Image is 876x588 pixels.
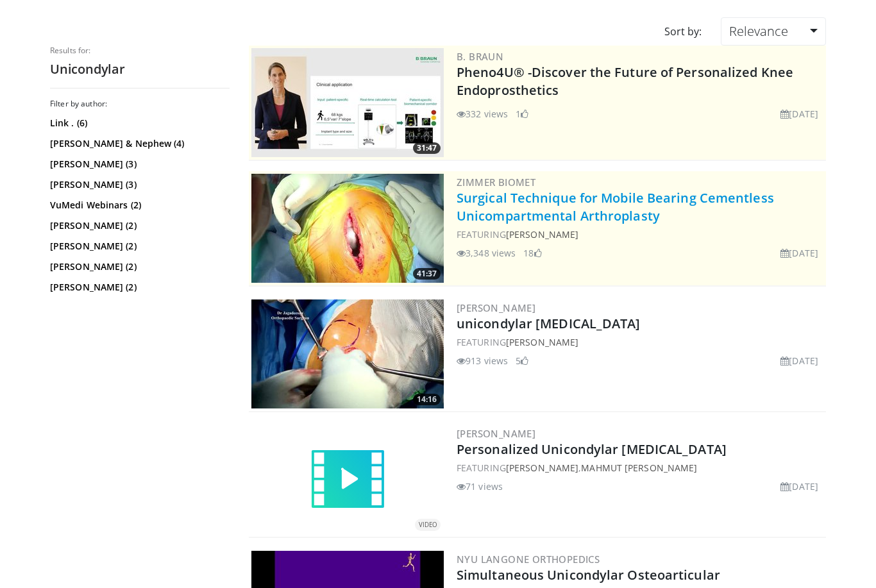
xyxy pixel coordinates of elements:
div: FEATURING [457,228,823,241]
a: Relevance [721,17,826,46]
a: Surgical Technique for Mobile Bearing Cementless Unicompartmental Arthroplasty [457,189,774,224]
a: [PERSON_NAME] (3) [50,178,226,191]
li: [DATE] [780,246,818,260]
a: B. Braun [457,50,503,63]
a: VuMedi Webinars (2) [50,199,226,212]
a: [PERSON_NAME] (2) [50,260,226,273]
a: Zimmer Biomet [457,176,535,189]
div: Sort by: [655,17,711,46]
img: 827ba7c0-d001-4ae6-9e1c-6d4d4016a445.300x170_q85_crop-smart_upscale.jpg [251,174,444,283]
li: 1 [516,107,528,121]
li: 913 views [457,354,508,367]
h2: Unicondylar [50,61,230,78]
a: [PERSON_NAME] [506,228,578,240]
small: VIDEO [419,521,437,529]
a: [PERSON_NAME] (2) [50,219,226,232]
a: unicondylar [MEDICAL_DATA] [457,315,641,332]
span: 14:16 [413,394,441,405]
span: Relevance [729,22,788,40]
li: 3,348 views [457,246,516,260]
a: VIDEO [251,441,444,518]
a: [PERSON_NAME] [506,462,578,474]
p: Results for: [50,46,230,56]
img: 851baca3-3eb8-4b02-8971-c326e4ee2058.300x170_q85_crop-smart_upscale.jpg [251,299,444,408]
li: [DATE] [780,354,818,367]
img: video.svg [309,441,386,518]
li: [DATE] [780,107,818,121]
li: 332 views [457,107,508,121]
a: Mahmut [PERSON_NAME] [581,462,697,474]
a: 14:16 [251,299,444,408]
a: Personalized Unicondylar [MEDICAL_DATA] [457,441,727,458]
li: 71 views [457,480,503,493]
a: [PERSON_NAME] (2) [50,240,226,253]
h3: Filter by author: [50,99,230,109]
a: 31:47 [251,48,444,157]
img: 2c749dd2-eaed-4ec0-9464-a41d4cc96b76.300x170_q85_crop-smart_upscale.jpg [251,48,444,157]
a: [PERSON_NAME] (2) [50,281,226,294]
div: FEATURING [457,335,823,349]
span: 31:47 [413,142,441,154]
a: [PERSON_NAME] (3) [50,158,226,171]
a: [PERSON_NAME] & Nephew (4) [50,137,226,150]
div: FEATURING , [457,461,823,475]
a: Link . (6) [50,117,226,130]
a: NYU Langone Orthopedics [457,553,600,566]
a: [PERSON_NAME] [457,301,535,314]
a: [PERSON_NAME] [457,427,535,440]
a: Pheno4U® -Discover the Future of Personalized Knee Endoprosthetics [457,63,793,99]
li: 18 [523,246,541,260]
span: 41:37 [413,268,441,280]
li: [DATE] [780,480,818,493]
a: 41:37 [251,174,444,283]
a: [PERSON_NAME] [506,336,578,348]
li: 5 [516,354,528,367]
